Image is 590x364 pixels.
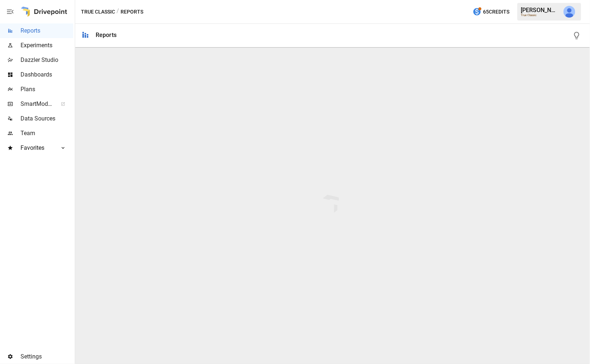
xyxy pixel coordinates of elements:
[483,7,510,16] span: 65 Credits
[21,129,73,138] span: Team
[559,1,580,22] button: Derek Yimoyines
[117,7,119,16] div: /
[21,144,53,152] span: Favorites
[521,14,559,17] div: True Classic
[21,85,73,94] span: Plans
[470,5,513,19] button: 65Credits
[81,7,115,16] button: True Classic
[21,100,53,108] span: SmartModel
[96,31,117,38] div: Reports
[21,56,73,64] span: Dazzler Studio
[521,7,559,14] div: [PERSON_NAME]
[52,99,58,108] span: ™
[564,6,575,18] img: Derek Yimoyines
[323,195,342,217] img: drivepoint-animation.ef608ccb.svg
[21,114,73,123] span: Data Sources
[21,70,73,79] span: Dashboards
[21,26,73,35] span: Reports
[21,352,73,361] span: Settings
[21,41,73,50] span: Experiments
